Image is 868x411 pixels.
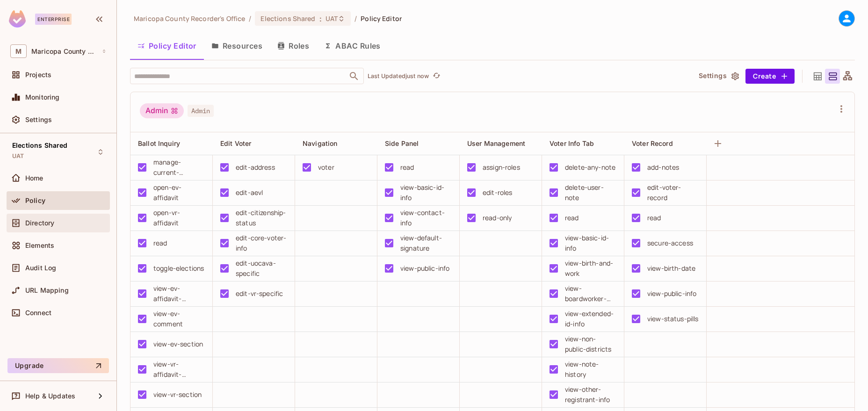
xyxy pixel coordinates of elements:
[134,14,245,23] span: the active workspace
[236,258,287,279] div: edit-uocava-specific
[565,258,616,279] div: view-birth-and-work
[483,213,512,223] div: read-only
[368,72,429,80] p: Last Updated just now
[318,162,334,173] div: voter
[317,34,388,58] button: ABAC Rules
[249,14,251,23] li: /
[647,288,696,299] div: view-public-info
[140,103,184,118] div: Admin
[745,69,795,84] button: Create
[25,116,52,123] span: Settings
[153,309,205,329] div: view-ev-comment
[325,14,338,23] span: UAT
[647,213,661,223] div: read
[319,15,322,22] span: :
[483,162,520,173] div: assign-roles
[303,139,338,147] span: Navigation
[565,309,616,329] div: view-extended-id-info
[31,48,97,55] span: Workspace: Maricopa County Recorder's Office
[12,142,67,149] span: Elections Shared
[138,139,180,147] span: Ballot Inquiry
[433,72,441,81] span: refresh
[647,162,679,173] div: add-notes
[153,157,205,178] div: manage-current-elections
[153,182,205,203] div: open-ev-affidavit
[7,358,109,373] button: Upgrade
[236,288,283,299] div: edit-vr-specific
[25,174,43,182] span: Home
[25,264,56,272] span: Audit Log
[431,71,442,82] button: refresh
[10,44,27,58] span: M
[565,233,616,253] div: view-basic-id-info
[647,182,699,203] div: edit-voter-record
[9,10,26,28] img: SReyMgAAAABJRU5ErkJggg==
[188,105,214,117] span: Admin
[565,334,616,354] div: view-non-public-districts
[565,162,615,173] div: delete-any-note
[429,71,442,82] span: Click to refresh data
[400,233,452,253] div: view-default-signature
[385,139,419,147] span: Side Panel
[400,263,449,274] div: view-public-info
[400,208,452,228] div: view-contact-info
[35,14,72,25] div: Enterprise
[25,287,69,294] span: URL Mapping
[25,309,51,317] span: Connect
[695,69,742,84] button: Settings
[153,283,205,304] div: view-ev-affidavit-signature
[400,182,452,203] div: view-basic-id-info
[483,187,513,198] div: edit-roles
[153,389,202,400] div: view-vr-section
[565,283,616,304] div: view-boardworker-status
[347,70,361,83] button: Open
[25,197,45,204] span: Policy
[236,187,263,198] div: edit-aevl
[354,14,357,23] li: /
[153,238,167,248] div: read
[236,208,287,228] div: edit-citizenship-status
[25,71,51,79] span: Projects
[647,238,693,248] div: secure-access
[25,242,54,249] span: Elements
[25,392,75,400] span: Help & Updates
[153,263,204,274] div: toggle-elections
[220,139,252,147] span: Edit Voter
[467,139,525,147] span: User Management
[153,208,205,228] div: open-vr-affidavit
[25,94,60,101] span: Monitoring
[400,162,414,173] div: read
[130,34,204,58] button: Policy Editor
[565,359,616,380] div: view-note-history
[153,339,203,349] div: view-ev-section
[647,263,695,274] div: view-birth-date
[236,233,287,253] div: edit-core-voter-info
[565,182,616,203] div: delete-user-note
[647,314,699,324] div: view-status-pills
[270,34,317,58] button: Roles
[361,14,402,23] span: Policy Editor
[632,139,673,147] span: Voter Record
[236,162,275,173] div: edit-address
[204,34,270,58] button: Resources
[565,384,616,405] div: view-other-registrant-info
[25,219,54,227] span: Directory
[260,14,315,23] span: Elections Shared
[565,213,579,223] div: read
[12,152,24,160] span: UAT
[550,139,594,147] span: Voter Info Tab
[153,359,205,380] div: view-vr-affidavit-signature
